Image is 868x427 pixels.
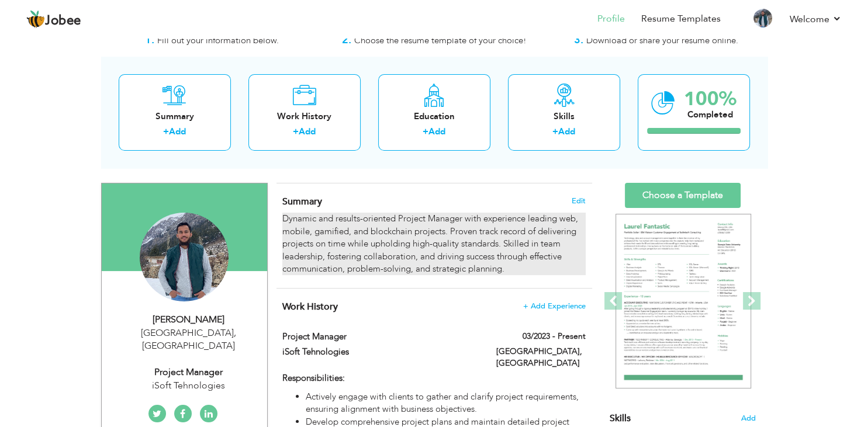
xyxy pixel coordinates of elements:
[572,197,586,205] span: Edit
[26,10,45,29] img: jobee.io
[790,12,842,26] a: Welcome
[523,331,586,342] label: 03/2023 - Present
[169,126,186,137] a: Add
[282,213,585,275] div: Dynamic and results-oriented Project Manager with experience leading web, mobile, gamified, and b...
[428,126,445,137] a: Add
[423,126,428,138] label: +
[558,126,575,137] a: Add
[45,15,81,27] span: Jobee
[354,34,527,46] span: Choose the resume template of your choice!
[140,213,229,301] img: Subhan Wahid
[753,9,772,27] img: Profile Img
[110,379,267,393] div: iSoft Tehnologies
[282,331,479,343] label: Project Manager
[684,89,736,109] div: 100%
[157,34,279,46] span: Fill out your information below.
[282,195,322,208] span: Summary
[26,10,81,29] a: Jobee
[110,366,267,379] div: Project Manager
[299,126,316,137] a: Add
[306,391,585,416] li: Actively engage with clients to gather and clarify project requirements, ensuring alignment with ...
[282,300,338,313] span: Work History
[110,313,267,327] div: [PERSON_NAME]
[282,346,479,358] label: iSoft Tehnologies
[610,412,631,425] span: Skills
[517,110,611,123] div: Skills
[282,372,345,384] strong: Responsibilities:
[145,33,154,47] strong: 1.
[641,12,721,26] a: Resume Templates
[258,110,351,123] div: Work History
[388,110,481,123] div: Education
[523,302,586,310] span: + Add Experience
[625,183,741,208] a: Choose a Template
[586,34,738,46] span: Download or share your resume online.
[574,33,583,47] strong: 3.
[163,126,169,138] label: +
[684,109,736,121] div: Completed
[234,327,236,339] span: ,
[128,110,222,123] div: Summary
[293,126,299,138] label: +
[342,33,351,47] strong: 2.
[282,196,585,207] h4: Adding a summary is a quick and easy way to highlight your experience and interests.
[110,327,267,353] div: [GEOGRAPHIC_DATA] [GEOGRAPHIC_DATA]
[597,12,625,26] a: Profile
[496,346,586,369] label: [GEOGRAPHIC_DATA], [GEOGRAPHIC_DATA]
[282,301,585,313] h4: This helps to show the companies you have worked for.
[552,126,558,138] label: +
[741,413,756,424] span: Add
